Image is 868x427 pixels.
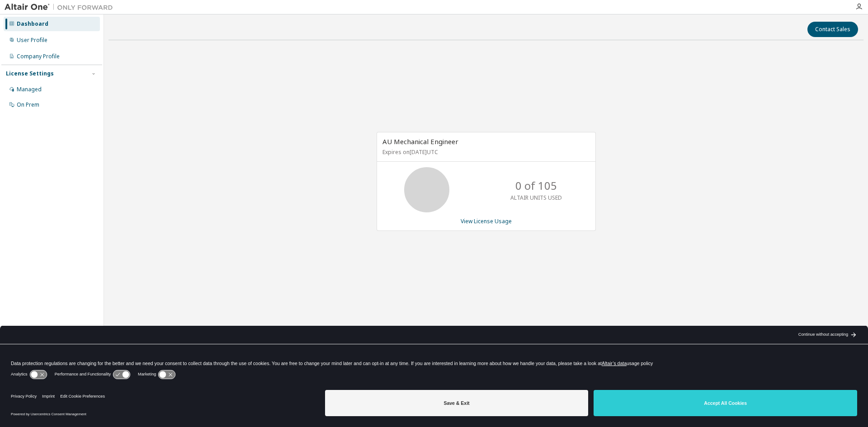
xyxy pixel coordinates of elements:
div: License Settings [6,70,54,77]
div: Managed [17,86,42,93]
p: 0 of 105 [515,178,557,193]
div: Company Profile [17,53,60,60]
img: Altair One [5,3,118,12]
p: Expires on [DATE] UTC [382,148,588,156]
p: ALTAIR UNITS USED [510,194,562,202]
a: View License Usage [461,217,512,225]
div: User Profile [17,37,47,44]
span: AU Mechanical Engineer [382,137,458,146]
button: Contact Sales [807,22,858,37]
div: On Prem [17,101,39,108]
div: Dashboard [17,20,48,28]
